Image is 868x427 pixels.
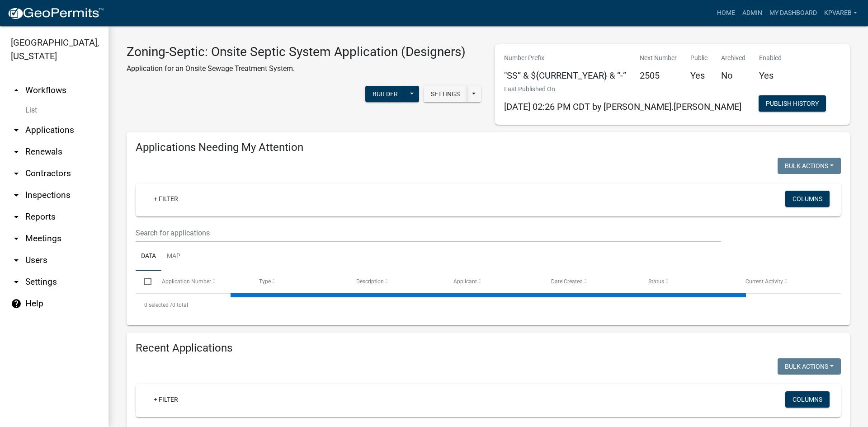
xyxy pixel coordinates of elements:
datatable-header-cell: Status [640,271,737,292]
i: arrow_drop_down [11,146,22,157]
datatable-header-cell: Applicant [445,271,542,292]
span: Type [259,278,271,285]
h5: Yes [759,70,782,81]
datatable-header-cell: Description [348,271,445,292]
h4: Applications Needing My Attention [136,141,841,154]
p: Enabled [759,53,782,63]
datatable-header-cell: Date Created [542,271,639,292]
button: Settings [424,86,467,102]
i: arrow_drop_down [11,255,22,266]
div: 0 total [136,294,841,316]
i: help [11,298,22,309]
i: arrow_drop_down [11,125,22,136]
span: [DATE] 02:26 PM CDT by [PERSON_NAME].[PERSON_NAME] [504,101,741,112]
p: Archived [721,53,745,63]
h3: Zoning-Septic: Onsite Septic System Application (Designers) [127,44,466,60]
wm-modal-confirm: Workflow Publish History [759,101,826,108]
span: Applicant [453,278,477,285]
button: Columns [785,391,830,408]
h5: "SS” & ${CURRENT_YEAR} & “-” [504,70,626,81]
button: Columns [785,191,830,207]
p: Public [690,53,708,63]
button: Bulk Actions [778,158,841,174]
p: Application for an Onsite Sewage Treatment System. [127,63,466,74]
h5: 2505 [640,70,677,81]
button: Builder [365,86,405,102]
p: Last Published On [504,84,741,94]
span: Date Created [551,278,583,285]
span: Current Activity [745,278,783,285]
a: Admin [739,5,766,22]
p: Next Number [640,53,677,63]
span: Description [356,278,384,285]
p: Number Prefix [504,53,626,63]
span: Status [648,278,664,285]
a: My Dashboard [766,5,821,22]
h5: Yes [690,70,708,81]
h5: No [721,70,745,81]
i: arrow_drop_down [11,277,22,287]
span: 0 selected / [144,302,172,308]
button: Publish History [759,95,826,112]
a: Home [713,5,739,22]
h4: Recent Applications [136,342,841,355]
i: arrow_drop_down [11,190,22,201]
i: arrow_drop_down [11,168,22,179]
a: kpvareb [821,5,861,22]
a: Map [161,242,186,271]
span: Application Number [162,278,211,285]
datatable-header-cell: Current Activity [737,271,834,292]
datatable-header-cell: Select [136,271,153,292]
i: arrow_drop_up [11,85,22,96]
datatable-header-cell: Type [250,271,348,292]
datatable-header-cell: Application Number [153,271,250,292]
button: Bulk Actions [778,358,841,375]
i: arrow_drop_down [11,211,22,222]
a: + Filter [146,191,185,207]
a: + Filter [146,391,185,408]
i: arrow_drop_down [11,233,22,244]
input: Search for applications [136,224,721,242]
a: Data [136,242,161,271]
